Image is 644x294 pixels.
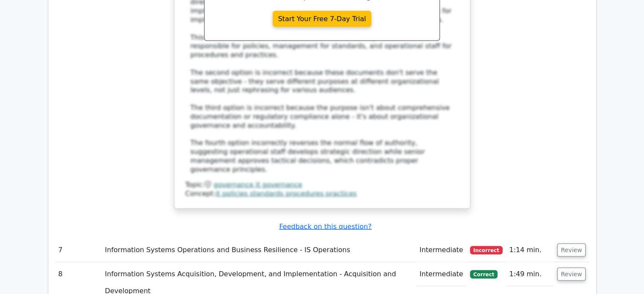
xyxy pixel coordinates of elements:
button: Review [557,244,586,257]
td: 1:14 min. [506,238,554,262]
span: Incorrect [470,246,503,255]
td: 1:49 min. [506,262,554,286]
td: Information Systems Operations and Business Resilience - IS Operations [102,238,416,262]
div: Concept: [185,190,459,198]
td: Intermediate [416,238,467,262]
div: Topic: [185,181,459,190]
a: Start Your Free 7-Day Trial [273,11,372,27]
a: it policies standards procedures practices [216,190,357,198]
td: Intermediate [416,262,467,286]
a: Feedback on this question? [279,223,371,231]
a: governance it governance [213,181,302,189]
span: Correct [470,270,498,279]
button: Review [557,268,586,281]
td: 7 [55,238,102,262]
